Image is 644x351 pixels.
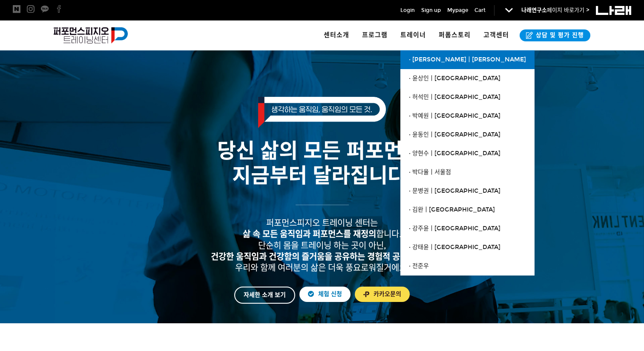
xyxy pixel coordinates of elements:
span: 센터소개 [324,31,349,39]
img: 생각하는 움직임, 움직임의 모든 것. [258,97,386,128]
span: · 강주윤ㅣ[GEOGRAPHIC_DATA] [409,225,500,232]
span: 프로그램 [362,31,388,39]
a: · 김완ㅣ[GEOGRAPHIC_DATA] [400,200,535,219]
a: · 양현수ㅣ[GEOGRAPHIC_DATA] [400,144,535,163]
a: 트레이너 [394,20,432,50]
a: 자세한 소개 보기 [234,287,295,304]
a: 체험 신청 [299,287,351,302]
a: · 허석민ㅣ[GEOGRAPHIC_DATA] [400,88,535,107]
a: 카카오문의 [355,287,410,302]
a: 센터소개 [317,20,356,50]
span: · 박예원ㅣ[GEOGRAPHIC_DATA] [409,112,500,119]
span: 퍼포먼스피지오 트레이닝 센터는 [266,218,378,228]
span: 트레이너 [400,31,426,39]
strong: 삶 속 모든 움직임과 퍼포먼스를 재정의 [243,229,376,239]
a: · 문병권ㅣ[GEOGRAPHIC_DATA] [400,182,535,200]
a: 상담 및 평가 진행 [520,29,590,41]
a: · 박예원ㅣ[GEOGRAPHIC_DATA] [400,107,535,125]
a: · 강주윤ㅣ[GEOGRAPHIC_DATA] [400,219,535,238]
span: 당신 삶의 모든 퍼포먼스, 지금부터 달라집니다. [217,138,427,188]
span: 단순히 몸을 트레이닝 하는 곳이 아닌, [258,241,386,251]
span: 입니다. [211,252,433,262]
span: 합니다. [243,229,402,239]
strong: 건강한 움직임과 건강함의 즐거움을 공유하는 경험적 공간 [211,252,408,262]
span: 우리와 함께 여러분의 삶은 더욱 풍요로워질거에요. [235,263,409,273]
a: 프로그램 [356,20,394,50]
span: 퍼폼스토리 [439,31,471,39]
a: · 윤상인ㅣ[GEOGRAPHIC_DATA] [400,69,535,88]
a: Cart [474,6,486,15]
a: · 윤동인ㅣ[GEOGRAPHIC_DATA] [400,125,535,144]
a: Mypage [447,6,468,15]
span: · 문병권ㅣ[GEOGRAPHIC_DATA] [409,187,500,194]
a: · [PERSON_NAME]ㅣ[PERSON_NAME] [400,50,535,69]
span: 고객센터 [483,31,509,39]
span: · 강태윤ㅣ[GEOGRAPHIC_DATA] [409,244,500,251]
a: · 강태윤ㅣ[GEOGRAPHIC_DATA] [400,238,535,257]
span: · 윤상인ㅣ[GEOGRAPHIC_DATA] [409,75,500,82]
span: · 윤동인ㅣ[GEOGRAPHIC_DATA] [409,131,500,138]
span: · 박다율ㅣ서울점 [409,168,451,176]
a: Sign up [421,6,441,15]
a: 고객센터 [477,20,515,50]
span: · 김완ㅣ[GEOGRAPHIC_DATA] [409,206,495,213]
a: 퍼폼스토리 [432,20,477,50]
a: 나래연구소페이지 바로가기 > [521,7,589,14]
a: · 전준우 [400,257,535,276]
span: · 양현수ㅣ[GEOGRAPHIC_DATA] [409,150,500,157]
span: · [PERSON_NAME]ㅣ[PERSON_NAME] [409,56,526,63]
span: · 허석민ㅣ[GEOGRAPHIC_DATA] [409,93,500,101]
span: · 전준우 [409,262,429,270]
span: 상담 및 평가 진행 [533,31,584,40]
a: Login [400,6,415,15]
a: · 박다율ㅣ서울점 [400,163,535,182]
strong: 나래연구소 [521,7,547,14]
